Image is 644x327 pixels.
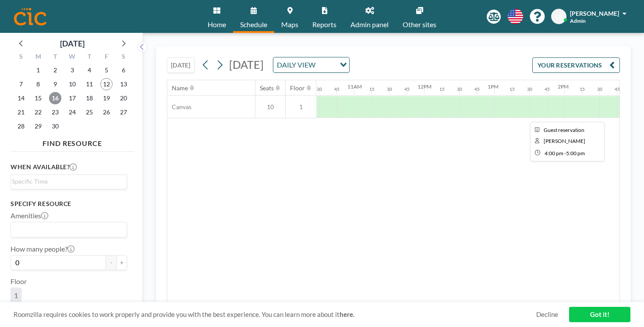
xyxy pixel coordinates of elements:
div: 15 [439,86,445,92]
span: Friday, September 5, 2025 [100,64,113,76]
span: Schedule [240,21,267,28]
div: 30 [457,86,462,92]
span: Sunday, September 28, 2025 [15,120,27,132]
button: YOUR RESERVATIONS [532,57,620,73]
div: 45 [334,86,340,92]
span: Friday, September 26, 2025 [100,106,113,118]
span: Monday, September 22, 2025 [32,106,44,118]
span: [PERSON_NAME] [570,10,619,17]
div: 30 [597,86,602,92]
h4: FIND RESOURCE [11,135,134,148]
div: 12PM [418,83,432,90]
button: - [106,255,117,270]
span: Tuesday, September 16, 2025 [49,92,61,104]
button: [DATE] [167,57,195,73]
span: Sunday, September 21, 2025 [15,106,27,118]
div: 45 [545,86,550,92]
span: Thursday, September 11, 2025 [83,78,96,90]
span: Sunday, September 14, 2025 [15,92,27,104]
div: M [30,52,47,63]
a: here. [340,310,354,318]
span: Tuesday, September 23, 2025 [49,106,61,118]
div: 45 [474,86,480,92]
span: 1 [286,103,316,111]
label: Floor [11,277,27,286]
div: 2PM [558,83,569,90]
span: Thursday, September 4, 2025 [83,64,96,76]
span: Monday, September 8, 2025 [32,78,44,90]
span: Friday, September 19, 2025 [100,92,113,104]
span: Monday, September 29, 2025 [32,120,44,132]
div: W [64,52,81,63]
div: T [47,52,64,63]
span: 4:00 PM [545,150,563,156]
div: Floor [290,84,305,92]
div: S [13,52,30,63]
span: Home [208,21,226,28]
span: Tuesday, September 9, 2025 [49,78,61,90]
div: Search for option [11,175,127,188]
div: 11AM [347,83,362,90]
div: Name [172,84,188,92]
div: Search for option [273,57,349,72]
span: Admin [570,18,586,24]
div: S [115,52,132,63]
div: Search for option [11,222,127,237]
div: 45 [404,86,410,92]
span: Tuesday, September 30, 2025 [49,120,61,132]
div: 1PM [488,83,499,90]
span: DAILY VIEW [275,59,317,71]
span: Canvas [167,103,191,111]
span: Raphael Porter [544,138,585,144]
div: 30 [387,86,392,92]
span: 5:00 PM [566,150,585,156]
span: 10 [255,103,285,111]
span: - [564,150,566,156]
span: Monday, September 15, 2025 [32,92,44,104]
h3: Specify resource [11,200,127,208]
button: + [117,255,127,270]
span: Sunday, September 7, 2025 [15,78,27,90]
div: 30 [527,86,532,92]
a: Got it! [569,307,630,322]
div: 45 [615,86,620,92]
span: Saturday, September 20, 2025 [117,92,130,104]
input: Search for option [318,59,335,71]
span: Thursday, September 25, 2025 [83,106,96,118]
div: [DATE] [60,37,85,50]
span: Wednesday, September 10, 2025 [66,78,78,90]
input: Search for option [12,224,122,235]
span: Saturday, September 27, 2025 [117,106,130,118]
span: Wednesday, September 17, 2025 [66,92,78,104]
img: organization-logo [14,8,46,25]
label: How many people? [11,245,74,253]
span: Maps [281,21,298,28]
span: Saturday, September 6, 2025 [117,64,130,76]
span: Reports [312,21,336,28]
div: 30 [317,86,322,92]
span: Other sites [403,21,436,28]
div: F [98,52,115,63]
span: Wednesday, September 3, 2025 [66,64,78,76]
span: Roomzilla requires cookies to work properly and provide you with the best experience. You can lea... [14,310,536,319]
div: 15 [580,86,585,92]
div: Seats [260,84,274,92]
input: Search for option [12,177,122,186]
span: 1 [14,291,18,300]
span: Saturday, September 13, 2025 [117,78,130,90]
span: Guest reservation [544,127,584,133]
span: Wednesday, September 24, 2025 [66,106,78,118]
span: Tuesday, September 2, 2025 [49,64,61,76]
span: [DATE] [229,58,264,71]
a: Decline [536,310,558,319]
span: Thursday, September 18, 2025 [83,92,96,104]
label: Amenities [11,211,48,220]
div: T [81,52,98,63]
span: Admin panel [350,21,389,28]
span: LB [556,13,563,21]
div: 15 [510,86,515,92]
span: Friday, September 12, 2025 [100,78,113,90]
span: Monday, September 1, 2025 [32,64,44,76]
div: 15 [369,86,375,92]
